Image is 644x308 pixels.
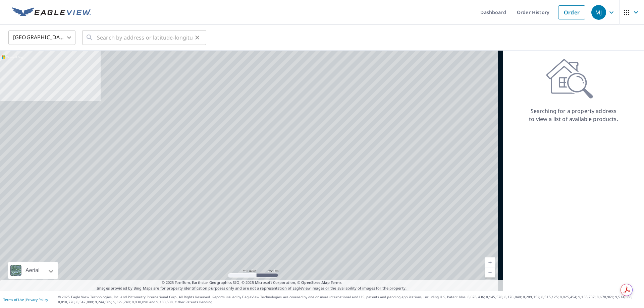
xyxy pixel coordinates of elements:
div: MJ [591,5,606,20]
p: Searching for a property address to view a list of available products. [529,107,619,123]
input: Search by address or latitude-longitude [97,28,193,47]
div: Aerial [8,262,58,279]
a: OpenStreetMap [301,280,329,285]
a: Order [558,5,585,19]
p: © 2025 Eagle View Technologies, Inc. and Pictometry International Corp. All Rights Reserved. Repo... [58,295,641,305]
span: © 2025 TomTom, Earthstar Geographics SIO, © 2025 Microsoft Corporation, © [162,280,342,286]
a: Current Level 5, Zoom In [485,257,495,267]
a: Current Level 5, Zoom Out [485,267,495,278]
p: | [3,298,48,302]
button: Clear [193,33,202,42]
div: [GEOGRAPHIC_DATA] [8,28,75,47]
div: Aerial [23,262,42,279]
a: Terms [331,280,342,285]
img: EV Logo [12,7,91,17]
a: Privacy Policy [26,297,48,302]
a: Terms of Use [3,297,24,302]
